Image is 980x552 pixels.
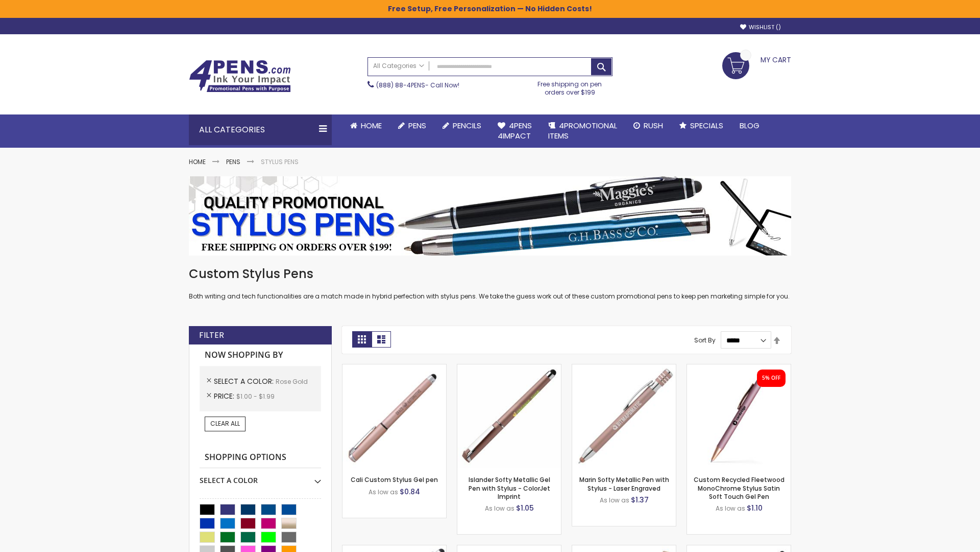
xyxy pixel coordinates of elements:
[453,120,481,131] span: Pencils
[631,495,649,505] span: $1.37
[189,114,332,145] div: All Categories
[731,114,768,137] a: Blog
[261,157,299,166] strong: Stylus Pens
[600,496,629,504] span: As low as
[226,157,240,166] a: Pens
[236,392,275,401] span: $1.00 - $1.99
[469,475,550,500] a: Islander Softy Metallic Gel Pen with Stylus - ColorJet Imprint
[457,364,561,373] a: Islander Softy Metallic Gel Pen with Stylus - ColorJet Imprint-Rose Gold
[210,419,240,428] span: Clear All
[762,375,780,382] div: 5% OFF
[189,60,291,93] img: 4Pens Custom Pens and Promotional Products
[351,475,438,484] a: Cali Custom Stylus Gel pen
[694,336,716,344] label: Sort By
[516,503,534,513] span: $1.05
[434,114,489,137] a: Pencils
[408,120,426,131] span: Pens
[489,114,540,148] a: 4Pens4impact
[189,176,791,256] img: Stylus Pens
[376,81,425,89] a: (888) 88-4PENS
[200,468,321,486] div: Select A Color
[625,114,671,137] a: Rush
[368,58,429,75] a: All Categories
[579,475,669,492] a: Marin Softy Metallic Pen with Stylus - Laser Engraved
[189,266,791,301] div: Both writing and tech functionalities are a match made in hybrid perfection with stylus pens. We ...
[400,487,420,497] span: $0.84
[390,114,434,137] a: Pens
[214,391,236,401] span: Price
[457,364,561,468] img: Islander Softy Metallic Gel Pen with Stylus - ColorJet Imprint-Rose Gold
[199,330,224,341] strong: Filter
[644,120,663,131] span: Rush
[740,24,781,31] a: Wishlist
[740,120,759,131] span: Blog
[687,364,791,468] img: Custom Recycled Fleetwood MonoChrome Stylus Satin Soft Touch Gel Pen-Rose Gold
[214,376,276,386] span: Select A Color
[205,417,246,431] a: Clear All
[342,364,446,373] a: Cali Custom Stylus Gel pen-Rose Gold
[276,377,308,386] span: Rose Gold
[716,504,745,513] span: As low as
[690,120,723,131] span: Specials
[369,488,398,496] span: As low as
[498,120,532,141] span: 4Pens 4impact
[540,114,625,148] a: 4PROMOTIONALITEMS
[572,364,676,373] a: Marin Softy Metallic Pen with Stylus - Laser Engraved-Rose Gold
[352,331,372,348] strong: Grid
[694,475,785,500] a: Custom Recycled Fleetwood MonoChrome Stylus Satin Soft Touch Gel Pen
[572,364,676,468] img: Marin Softy Metallic Pen with Stylus - Laser Engraved-Rose Gold
[373,62,424,70] span: All Categories
[200,447,321,469] strong: Shopping Options
[342,364,446,468] img: Cali Custom Stylus Gel pen-Rose Gold
[342,114,390,137] a: Home
[376,81,459,89] span: - Call Now!
[200,344,321,366] strong: Now Shopping by
[527,76,613,97] div: Free shipping on pen orders over $199
[189,266,791,282] h1: Custom Stylus Pens
[687,364,791,373] a: Custom Recycled Fleetwood MonoChrome Stylus Satin Soft Touch Gel Pen-Rose Gold
[361,120,382,131] span: Home
[671,114,731,137] a: Specials
[747,503,763,513] span: $1.10
[548,120,617,141] span: 4PROMOTIONAL ITEMS
[485,504,514,513] span: As low as
[189,157,206,166] a: Home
